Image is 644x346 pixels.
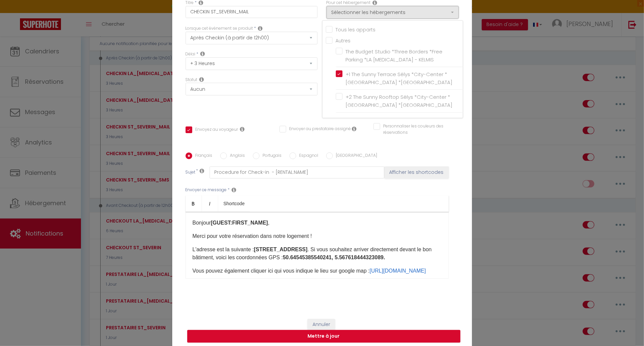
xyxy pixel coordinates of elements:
label: Statut [186,77,198,83]
b: 50.64545385540241, 5.567618444323089. [283,255,385,260]
p: Merci pour votre réservation dans notre logement !​ [193,232,442,240]
label: Délai [186,51,196,57]
label: Français [192,152,213,160]
a: Bold [186,196,202,212]
i: Envoyer au voyageur [240,126,245,132]
label: Portugais [260,152,282,160]
label: Espagnol [296,152,319,160]
button: Mettre à jour [187,330,460,343]
i: Message [232,187,237,193]
label: Anglais [227,152,245,160]
button: Annuler [308,319,335,330]
i: Event Occur [258,26,263,31]
span: +2 The Sunny Rooftop Sélys *City-Center *[GEOGRAPHIC_DATA] *[GEOGRAPHIC_DATA] [346,93,453,108]
b: [GUEST:FIRST_NAME]​ [211,220,268,226]
a: Italic [202,196,218,212]
button: Ouvrir le widget de chat LiveChat [5,3,25,23]
label: Envoyer ce message [186,187,227,193]
i: Action Time [201,51,205,56]
p: ​​​​​Vous pouvez également cliquer ici qui vous indique le lieu sur google map : [193,267,442,275]
label: Sujet [186,169,196,176]
a: Shortcode [218,196,250,212]
button: Afficher les shortcodes [384,166,449,179]
label: Lorsque cet événement se produit [186,25,253,32]
i: Subject [200,168,205,174]
label: [GEOGRAPHIC_DATA] [333,152,377,160]
span: The Budget Studio *Three Borders *Free Parking *LA [MEDICAL_DATA] - KELMIS [346,48,443,63]
p: L'adresse est la suivante : . Si vous souhaitez arriver directement devant le bon bâtiment, voici... [193,246,442,262]
button: Sélectionner les hébergements [326,6,459,19]
i: Booking status [200,77,204,82]
p: Bonjour ,​ [193,219,442,227]
i: Envoyer au prestataire si il est assigné [352,126,357,131]
strong: [STREET_ADDRESS] [254,247,308,252]
span: +1 The Sunny Terrace Sélys *City-Center *[GEOGRAPHIC_DATA] *[GEOGRAPHIC_DATA] [346,71,453,86]
label: Envoyez au voyageur [192,126,238,134]
a: [URL][DOMAIN_NAME] [369,268,426,274]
